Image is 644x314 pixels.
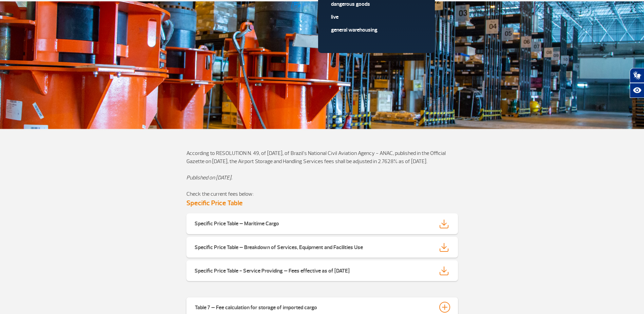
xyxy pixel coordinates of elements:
[186,237,458,258] a: Specific Price Table – Breakdown of Services, Equipment and Facilities Use
[630,68,644,98] div: Plugin de acessibilidade da Hand Talk.
[195,220,279,227] strong: Specific Price Table – Maritime Cargo
[195,244,363,251] strong: Specific Price Table – Breakdown of Services, Equipment and Facilities Use
[331,0,422,8] a: Dangerous Goods
[186,149,458,198] p: According to RESOLUTION N. 49, of [DATE], of Brazil’s National Civil Aviation Agency - ANAC, publ...
[195,267,350,274] strong: Specific Price Table - Service Providing – Fees effective as of [DATE]
[195,301,450,313] button: Table 7 – Fee calculation for storage of imported cargo
[186,174,232,181] em: Published on [DATE].
[331,13,422,21] a: Live
[186,198,458,208] h5: Specific Price Table
[331,26,422,34] a: General Warehousing
[630,83,644,98] button: Abrir recursos assistivos.
[186,213,458,234] a: Specific Price Table – Maritime Cargo
[186,260,458,281] a: Specific Price Table - Service Providing – Fees effective as of [DATE]
[630,68,644,83] button: Abrir tradutor de língua de sinais.
[195,302,317,311] div: Table 7 – Fee calculation for storage of imported cargo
